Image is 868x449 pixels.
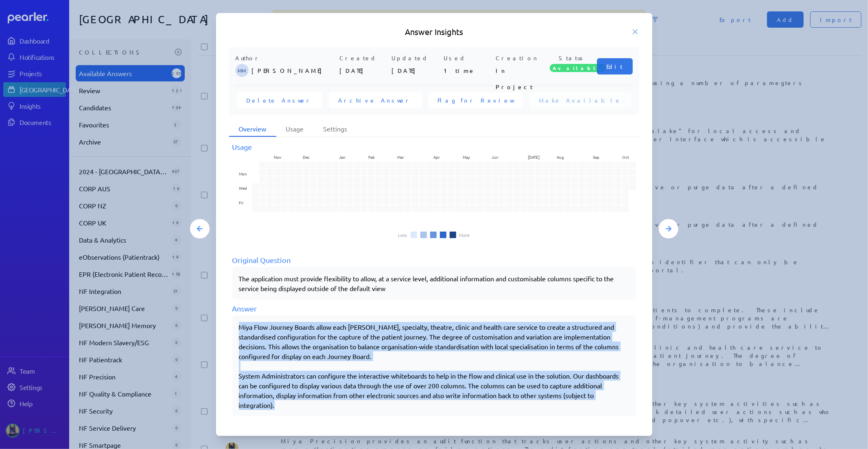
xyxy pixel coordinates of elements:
[528,154,540,160] text: [DATE]
[496,62,545,79] p: In Project
[459,232,470,237] li: More
[492,154,498,160] text: Jun
[539,96,622,104] span: Make Available
[529,92,632,108] button: Make Available
[239,322,630,361] p: Miya Flow Journey Boards allow each [PERSON_NAME], specialty, theatre, clinic and health care ser...
[496,54,545,62] p: Creation
[232,303,636,314] div: Answer
[397,154,404,160] text: Mar
[433,154,440,160] text: Apr
[340,54,389,62] p: Created
[329,92,422,108] button: Archive Answer
[622,154,629,160] text: Oct
[239,171,247,177] text: Mon
[340,62,389,79] p: [DATE]
[274,154,281,160] text: Nov
[229,26,639,37] h5: Answer Insights
[237,92,322,108] button: Delete Answer
[190,219,210,239] button: Previous Answer
[247,96,313,104] span: Delete Answer
[239,185,247,191] text: Wed
[557,154,564,160] text: Aug
[232,141,636,152] div: Usage
[239,371,630,410] p: System Administrators can configure the interactive whiteboards to help in the flow and clinical ...
[339,154,345,160] text: Jan
[548,54,597,62] p: Status
[593,154,599,160] text: Sep
[597,58,633,74] button: Edit
[229,121,276,137] li: Overview
[236,54,337,62] p: Author
[607,62,623,70] span: Edit
[444,54,493,62] p: Used
[236,64,249,77] span: Michelle Manuel
[303,154,310,160] text: Dec
[438,96,513,104] span: Flag for Review
[428,92,523,108] button: Flag for Review
[276,121,314,137] li: Usage
[232,254,636,265] div: Original Question
[392,54,441,62] p: Updated
[239,199,243,206] text: Fri
[314,121,357,137] li: Settings
[339,96,412,104] span: Archive Answer
[462,154,470,160] text: May
[659,219,678,239] button: Next Answer
[252,62,337,79] p: [PERSON_NAME]
[368,154,374,160] text: Feb
[398,232,407,237] li: Less
[239,274,630,293] p: The application must provide flexibility to allow, at a service level, additional information and...
[444,62,493,79] p: 1 time
[392,62,441,79] p: [DATE]
[550,64,606,72] span: Available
